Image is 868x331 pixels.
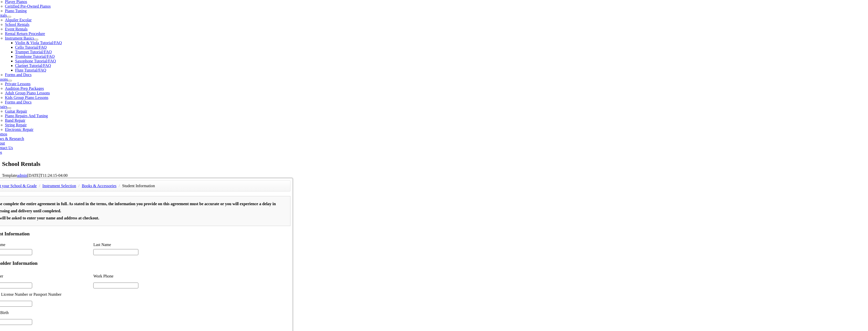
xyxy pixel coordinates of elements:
[5,114,48,118] a: Piano Repairs And Tuning
[42,184,76,188] a: Instrument Selection
[15,45,47,49] a: Cello Tutorial/FAQ
[56,1,63,7] span: of 2
[5,91,50,95] a: Adult Group Piano Lessons
[7,16,11,18] button: Open submenu of Rentals
[5,127,33,132] a: Electronic Repair
[15,68,46,72] a: Flute Tutorial/FAQ
[15,54,55,59] a: Trombone Tutorial/FAQ
[5,86,44,91] a: Audition Prep Packages
[7,107,11,109] button: Open submenu of Repairs
[42,1,56,7] input: Page
[5,18,32,22] a: Alquiler Escolar
[5,123,27,127] a: String Repair
[8,80,12,81] button: Open submenu of Lessons
[15,63,51,68] a: Clarinet Tutorial/FAQ
[5,95,48,100] a: Kids Group Piano Lessons
[5,22,29,27] a: School Rentals
[5,27,28,31] a: Event Rentals
[27,173,67,178] span: [DATE]T11:24:15-04:00
[15,59,56,63] a: Saxophone Tutorial/FAQ
[144,1,180,7] select: Zoom
[5,73,32,77] a: Forms and Docs
[34,39,38,40] button: Open submenu of Instrument Basics
[15,41,62,45] a: Violin & Viola Tutorial/FAQ
[93,271,199,282] li: Work Phone
[5,100,32,104] a: Forms and Docs
[5,9,27,13] a: Piano Tuning
[122,182,155,189] li: Student Information
[93,241,199,248] li: Last Name
[118,184,121,188] span: /
[5,31,45,36] a: Rental Return Procedure
[5,82,31,86] a: Private Lessons
[82,184,117,188] a: Books & Accessories
[2,173,17,178] span: Template
[5,118,25,123] a: Band Repair
[38,184,41,188] span: /
[5,36,34,40] a: Instrument Basics
[15,50,52,54] a: Trumpet Tutorial/FAQ
[77,184,81,188] span: /
[5,4,51,8] a: Certified Pre-Owned Pianos
[5,109,27,113] a: Guitar Repair
[17,173,27,178] a: admin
